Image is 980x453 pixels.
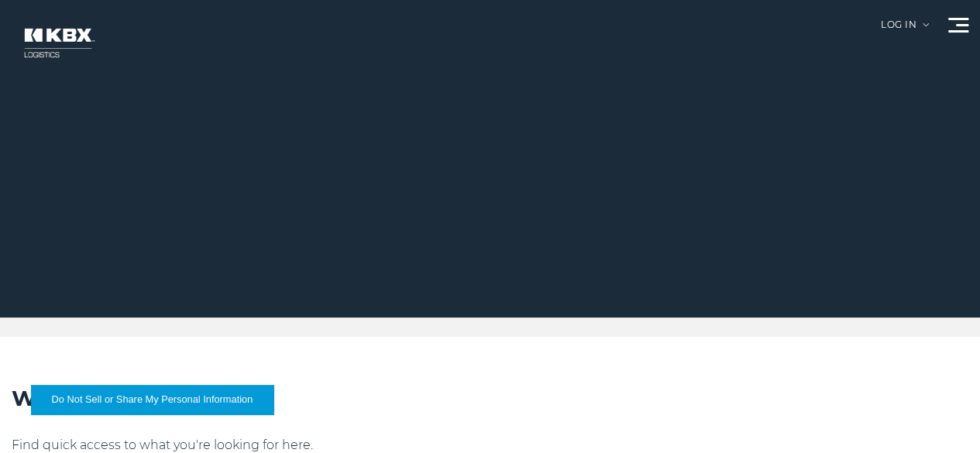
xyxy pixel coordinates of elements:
[881,20,929,41] div: Log in
[12,383,968,413] h2: Welcome to KBX!
[903,379,980,453] iframe: Chat Widget
[12,15,105,70] img: kbx logo
[31,385,273,414] button: Do Not Sell or Share My Personal Information
[923,23,929,26] img: arrow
